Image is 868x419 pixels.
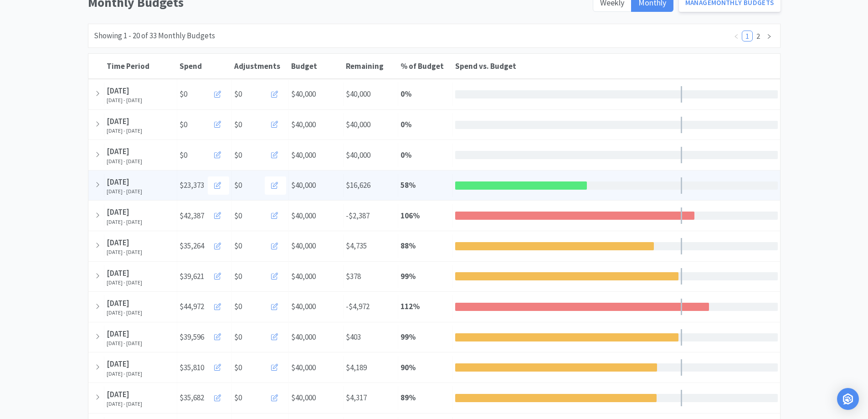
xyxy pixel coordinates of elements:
strong: 88 % [401,241,416,251]
span: Adjustments [234,61,280,71]
div: Time Period [107,61,175,71]
a: 1 [742,31,752,41]
div: [DATE] [107,388,175,401]
div: [DATE] - [DATE] [107,128,175,134]
div: [DATE] [107,358,175,370]
div: Spend vs. Budget [455,61,778,71]
span: $42,387 [180,210,204,222]
span: $403 [346,332,361,342]
div: [DATE] [107,237,175,249]
div: [DATE] - [DATE] [107,371,175,377]
span: $40,000 [291,119,316,129]
div: [DATE] [107,85,175,97]
span: $0 [234,179,242,191]
div: [DATE] [107,297,175,310]
strong: 0 % [401,89,411,99]
span: $0 [234,331,242,343]
div: % of Budget [401,61,451,71]
span: $35,682 [180,392,204,404]
li: 1 [742,31,753,41]
span: $378 [346,271,361,281]
span: $0 [180,119,187,131]
div: [DATE] - [DATE] [107,310,175,316]
span: $0 [234,119,242,131]
div: [DATE] - [DATE] [107,188,175,195]
span: $40,000 [346,119,370,129]
div: [DATE] - [DATE] [107,97,175,103]
div: Open Intercom Messenger [837,388,859,410]
span: $0 [234,149,242,161]
span: $0 [234,300,242,313]
span: $35,810 [180,362,204,374]
i: icon: right [766,34,772,39]
span: $40,000 [291,362,316,372]
span: $40,000 [291,332,316,342]
div: Remaining [346,61,396,71]
i: icon: left [734,34,739,39]
span: $35,264 [180,240,204,252]
span: $40,000 [291,211,316,221]
span: -$4,972 [346,301,370,311]
span: $0 [234,392,242,404]
strong: 99 % [401,332,416,342]
span: $40,000 [291,89,316,99]
div: [DATE] [107,145,175,158]
span: $4,317 [346,393,367,403]
span: $40,000 [291,241,316,251]
div: Budget [291,61,341,71]
strong: 106 % [401,211,420,221]
div: [DATE] - [DATE] [107,158,175,165]
span: $0 [234,362,242,374]
div: [DATE] [107,328,175,340]
strong: 58 % [401,180,416,190]
span: $16,626 [346,180,370,190]
strong: 112 % [401,301,420,311]
div: Showing 1 - 20 of 33 Monthly Budgets [94,30,215,42]
div: [DATE] [107,206,175,218]
span: $23,373 [180,179,204,191]
span: $40,000 [346,89,370,99]
span: $4,735 [346,241,367,251]
span: $39,596 [180,331,204,343]
span: $0 [234,240,242,252]
strong: 89 % [401,393,416,403]
span: $40,000 [291,393,316,403]
span: $0 [234,88,242,100]
div: [DATE] [107,176,175,188]
a: 2 [753,31,763,41]
li: Previous Page [731,31,742,41]
div: Spend [180,61,230,71]
div: [DATE] [107,267,175,279]
span: $40,000 [291,180,316,190]
strong: 99 % [401,271,416,281]
span: $40,000 [291,150,316,160]
span: $40,000 [346,150,370,160]
span: $40,000 [291,301,316,311]
span: $40,000 [291,271,316,281]
div: [DATE] [107,115,175,128]
li: Next Page [764,31,775,41]
div: [DATE] - [DATE] [107,340,175,347]
div: [DATE] - [DATE] [107,249,175,255]
span: $0 [180,88,187,100]
span: -$2,387 [346,211,370,221]
span: $44,972 [180,300,204,313]
div: [DATE] - [DATE] [107,279,175,286]
div: [DATE] - [DATE] [107,219,175,225]
span: $39,621 [180,270,204,283]
span: $4,189 [346,362,367,372]
span: $0 [234,270,242,283]
li: 2 [753,31,764,41]
div: [DATE] - [DATE] [107,401,175,407]
span: $0 [180,149,187,161]
strong: 0 % [401,150,411,160]
span: $0 [234,210,242,222]
strong: 90 % [401,362,416,372]
strong: 0 % [401,119,411,129]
